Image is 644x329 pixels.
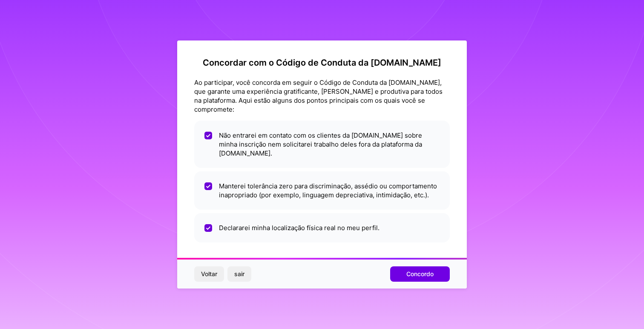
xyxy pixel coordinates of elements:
[194,78,443,113] font: Ao participar, você concorda em seguir o Código de Conduta da [DOMAIN_NAME], que garante uma expe...
[219,224,379,232] font: Declararei minha localização física real no meu perfil.
[234,270,244,277] font: sair
[219,182,437,199] font: Manterei tolerância zero para discriminação, assédio ou comportamento inapropriado (por exemplo, ...
[219,131,422,157] font: Não entrarei em contato com os clientes da [DOMAIN_NAME] sobre minha inscrição nem solicitarei tr...
[227,266,251,282] button: sair
[203,58,441,68] font: Concordar com o Código de Conduta da [DOMAIN_NAME]
[406,270,434,277] font: Concordo
[194,266,224,282] button: Voltar
[390,266,450,282] button: Concordo
[201,270,217,277] font: Voltar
